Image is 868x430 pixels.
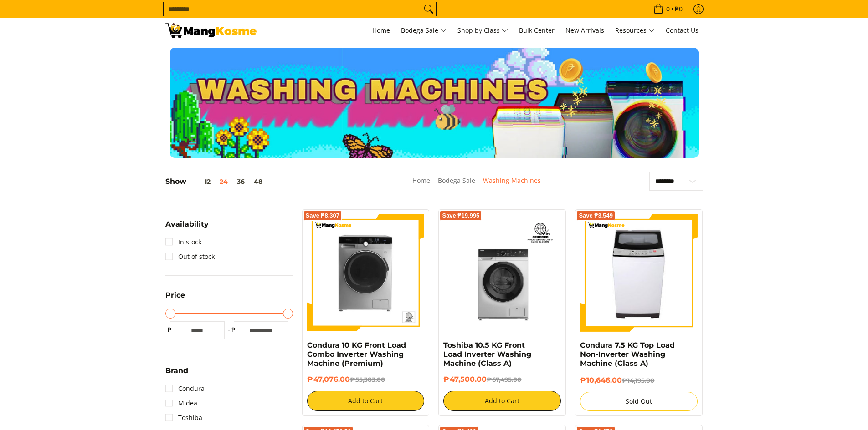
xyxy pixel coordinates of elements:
[396,18,451,43] a: Bodega Sale
[165,367,188,381] summary: Open
[165,221,209,235] summary: Open
[266,18,703,43] nav: Main Menu
[565,26,604,35] span: New Arrivals
[306,213,340,218] span: Save ₱8,307
[453,18,513,43] a: Shop by Class
[580,376,698,385] h6: ₱10,646.00
[673,6,684,12] span: ₱0
[307,341,406,368] a: Condura 10 KG Front Load Combo Inverter Washing Machine (Premium)
[165,410,202,425] a: Toshiba
[651,4,685,14] span: •
[249,178,267,185] button: 48
[165,292,185,306] summary: Open
[165,23,257,38] img: Washing Machines l Mang Kosme: Home Appliances Warehouse Sale Partner
[165,325,175,334] span: ₱
[165,367,188,374] span: Brand
[421,2,436,16] button: Search
[307,391,425,411] button: Add to Cart
[346,175,607,196] nav: Breadcrumbs
[350,376,385,383] del: ₱55,383.00
[443,341,531,368] a: Toshiba 10.5 KG Front Load Inverter Washing Machine (Class A)
[442,213,479,218] span: Save ₱19,995
[165,396,197,410] a: Midea
[457,25,508,36] span: Shop by Class
[665,6,671,12] span: 0
[661,18,703,43] a: Contact Us
[165,235,201,249] a: In stock
[580,341,675,368] a: Condura 7.5 KG Top Load Non-Inverter Washing Machine (Class A)
[165,221,209,228] span: Availability
[412,176,430,185] a: Home
[611,18,659,43] a: Resources
[622,377,654,384] del: ₱14,195.00
[584,214,694,332] img: condura-7.5kg-topload-non-inverter-washing-machine-class-c-full-view-mang-kosme
[401,25,447,36] span: Bodega Sale
[615,25,655,36] span: Resources
[229,325,238,334] span: ₱
[514,18,559,43] a: Bulk Center
[519,26,555,35] span: Bulk Center
[483,176,541,185] a: Washing Machines
[579,213,613,218] span: Save ₱3,549
[307,375,425,384] h6: ₱47,076.00
[372,26,390,35] span: Home
[307,214,425,332] img: Condura 10 KG Front Load Combo Inverter Washing Machine (Premium)
[443,391,561,411] button: Add to Cart
[165,292,185,299] span: Price
[165,177,267,186] h5: Show
[368,18,395,43] a: Home
[165,381,205,396] a: Condura
[232,178,249,185] button: 36
[215,178,232,185] button: 24
[666,26,699,35] span: Contact Us
[186,178,215,185] button: 12
[487,376,521,383] del: ₱67,495.00
[165,249,215,264] a: Out of stock
[438,176,475,185] a: Bodega Sale
[561,18,609,43] a: New Arrivals
[580,392,698,411] button: Sold Out
[443,214,561,332] img: Toshiba 10.5 KG Front Load Inverter Washing Machine (Class A)
[443,375,561,384] h6: ₱47,500.00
